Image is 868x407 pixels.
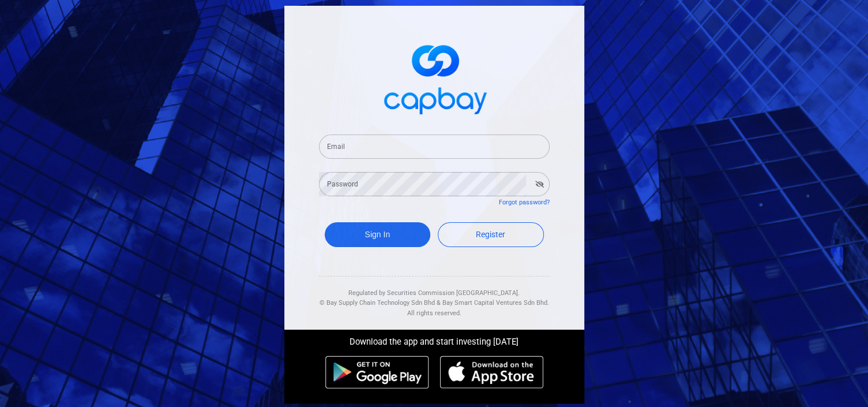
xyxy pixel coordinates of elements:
span: Bay Smart Capital Ventures Sdn Bhd. [442,299,549,307]
button: Sign In [325,222,431,247]
a: Forgot password? [499,199,550,206]
img: android [325,356,429,389]
img: ios [440,356,543,389]
a: Register [438,222,544,247]
div: Download the app and start investing [DATE] [276,330,593,349]
img: logo [377,35,492,121]
span: Register [476,230,505,239]
span: © Bay Supply Chain Technology Sdn Bhd [320,299,435,307]
div: Regulated by Securities Commission [GEOGRAPHIC_DATA]. & All rights reserved. [319,277,550,319]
